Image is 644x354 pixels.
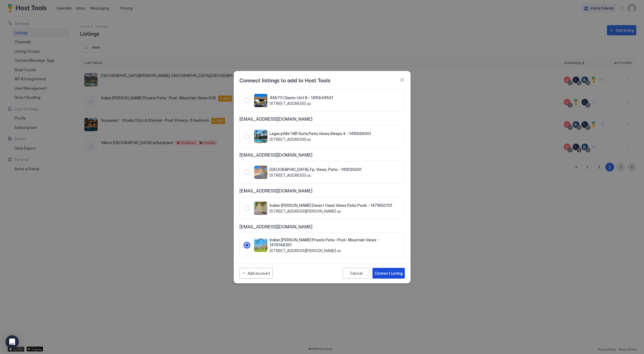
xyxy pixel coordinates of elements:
div: Connect Listing [375,270,403,276]
div: 1416125001 [244,166,400,179]
span: 48573 Classic Unit B - 1415549501 [270,95,333,100]
div: Cancel [350,271,363,276]
span: [EMAIL_ADDRESS][DOMAIN_NAME] [239,116,405,122]
span: [EMAIL_ADDRESS][DOMAIN_NAME] [239,224,405,229]
span: [STREET_ADDRESS] us [270,173,361,178]
div: RadioGroup [244,166,400,179]
span: [STREET_ADDRESS] us [270,101,333,106]
button: Add account [239,268,273,279]
button: Connect Listing [372,268,405,279]
div: Add account [247,270,270,276]
div: RadioGroup [244,94,400,107]
div: listing image [254,239,267,252]
div: listing image [254,166,267,179]
div: Open Intercom Messenger [6,335,19,348]
div: listing image [254,130,267,143]
span: [EMAIL_ADDRESS][DOMAIN_NAME] [239,188,405,194]
span: [EMAIL_ADDRESS][DOMAIN_NAME] [239,152,405,158]
span: [GEOGRAPHIC_DATA], Fp, Views, Patio - 1416125001 [270,167,361,172]
span: Connect listings to add to Host Tools [239,76,330,84]
span: [STREET_ADDRESS][PERSON_NAME] us [270,248,400,253]
div: 1476148301 [244,237,400,253]
div: 1415549501 [244,94,400,107]
span: Indian [PERSON_NAME] Private Patio -Pool- Mountain Views - 1476148301 [270,237,400,247]
span: LegacyVilla 1 BR Suite,Patio,Views,Sleeps 4 - 1415556001 [270,131,371,136]
span: Indian [PERSON_NAME] Desert Oasis Views Patio Pools - 1471650701 [270,203,392,208]
div: RadioGroup [244,237,400,253]
span: [STREET_ADDRESS][PERSON_NAME] us [270,209,392,214]
div: 1415556001 [244,130,400,143]
button: Cancel [343,268,370,279]
div: 1471650701 [244,202,400,215]
div: listing image [254,94,267,107]
div: listing image [254,202,267,215]
span: [STREET_ADDRESS] us [270,137,371,142]
div: RadioGroup [244,202,400,215]
div: RadioGroup [244,130,400,143]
